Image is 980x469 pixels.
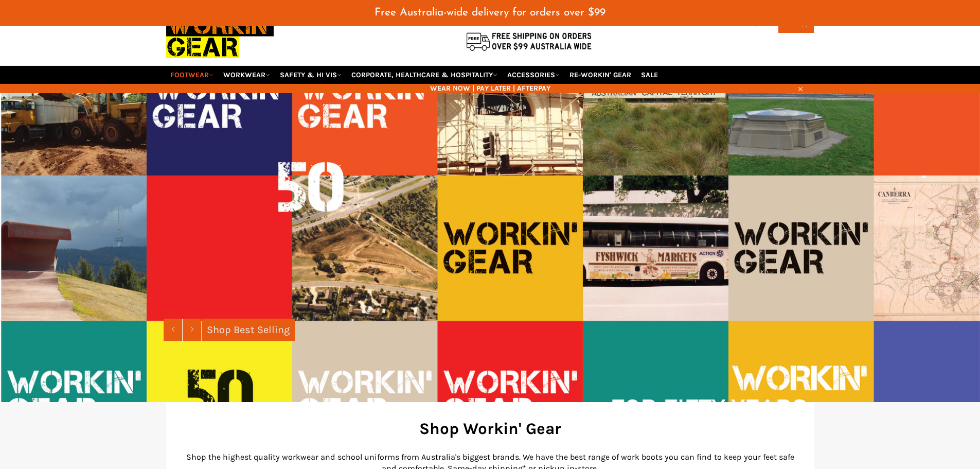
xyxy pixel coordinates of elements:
a: RE-WORKIN' GEAR [565,66,635,84]
a: CORPORATE, HEALTHCARE & HOSPITALITY [347,66,502,84]
a: FOOTWEAR [166,66,218,84]
a: ACCESSORIES [503,66,564,84]
span: WEAR NOW | PAY LATER | AFTERPAY [166,83,814,93]
span: Free Australia-wide delivery for orders over $99 [375,7,605,18]
img: Workin Gear leaders in Workwear, Safety Boots, PPE, Uniforms. Australia's No.1 in Workwear [166,7,274,65]
a: SALE [637,66,662,84]
a: WORKWEAR [219,66,274,84]
h2: Shop Workin' Gear [182,418,799,440]
img: Flat $9.95 shipping Australia wide [465,30,593,52]
a: Shop Best Selling [202,319,295,341]
a: SAFETY & HI VIS [276,66,346,84]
